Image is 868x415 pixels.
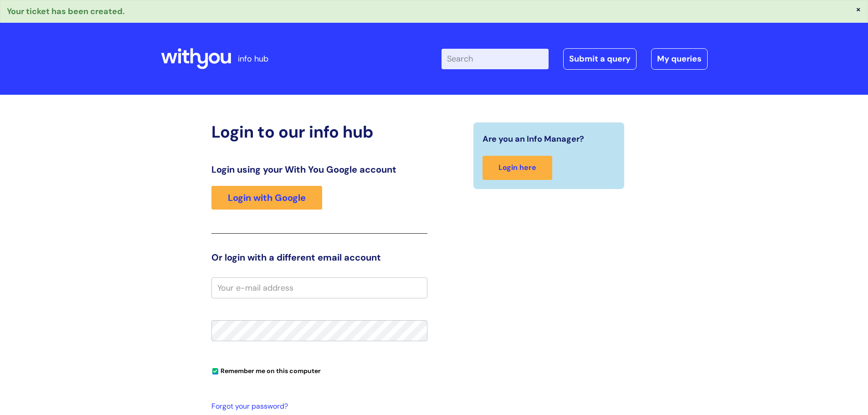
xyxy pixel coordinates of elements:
[483,156,552,180] a: Login here
[856,5,861,13] button: ×
[211,164,427,175] h3: Login using your With You Google account
[211,400,423,413] a: Forgot your password?
[211,186,322,210] a: Login with Google
[238,51,268,66] p: info hub
[651,48,708,69] a: My queries
[563,48,637,69] a: Submit a query
[211,363,427,378] div: You can uncheck this option if you're logging in from a shared device
[442,49,549,69] input: Search
[211,122,427,142] h2: Login to our info hub
[483,132,584,146] span: Are you an Info Manager?
[212,369,218,374] input: Remember me on this computer
[211,252,427,263] h3: Or login with a different email account
[211,365,321,375] label: Remember me on this computer
[211,277,427,298] input: Your e-mail address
